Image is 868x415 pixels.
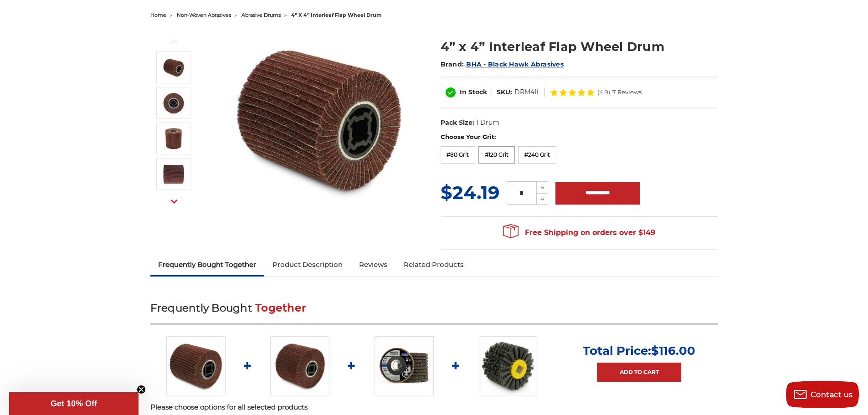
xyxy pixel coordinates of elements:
a: Frequently Bought Together [150,255,265,275]
a: Add to Cart [597,363,681,382]
span: Get 10% Off [51,399,97,408]
img: 4 inch interleaf flap wheel quad key arbor [162,92,185,114]
a: Product Description [264,255,351,275]
img: 4 inch interleaf flap wheel drum [162,56,185,79]
span: 7 Reviews [612,89,642,95]
img: 4” x 4” Interleaf Flap Wheel Drum [162,163,185,185]
dt: Pack Size: [441,118,474,128]
span: $24.19 [441,181,499,204]
span: (4.9) [597,89,610,95]
img: 4 inch interleaf flap wheel drum [166,336,226,395]
label: Choose Your Grit: [441,133,718,142]
button: Previous [163,32,185,51]
dt: SKU: [497,87,512,97]
p: Please choose options for all selected products [150,402,718,413]
button: Close teaser [137,385,146,394]
span: 4” x 4” interleaf flap wheel drum [291,12,382,18]
dd: 1 Drum [476,118,499,128]
span: Together [255,302,306,314]
span: Brand: [441,60,464,68]
div: Get 10% OffClose teaser [9,392,139,415]
p: Total Price: [583,343,695,358]
a: non-woven abrasives [177,12,231,18]
a: BHA - Black Hawk Abrasives [466,60,564,68]
a: Reviews [351,255,395,275]
img: 4 inch interleaf flap wheel drum [228,28,411,210]
button: Contact us [786,381,859,408]
span: In Stock [460,88,487,96]
span: Frequently Bought [150,302,252,314]
span: Contact us [811,390,853,399]
span: Free Shipping on orders over $149 [503,224,655,242]
a: Related Products [395,255,472,275]
img: 4 inch flap wheel surface conditioning combo [162,127,185,150]
h1: 4” x 4” Interleaf Flap Wheel Drum [441,38,718,56]
a: home [150,12,166,18]
button: Next [163,192,185,211]
dd: DRM4IL [514,87,540,97]
a: abrasive drums [241,12,281,18]
span: $116.00 [651,343,695,358]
